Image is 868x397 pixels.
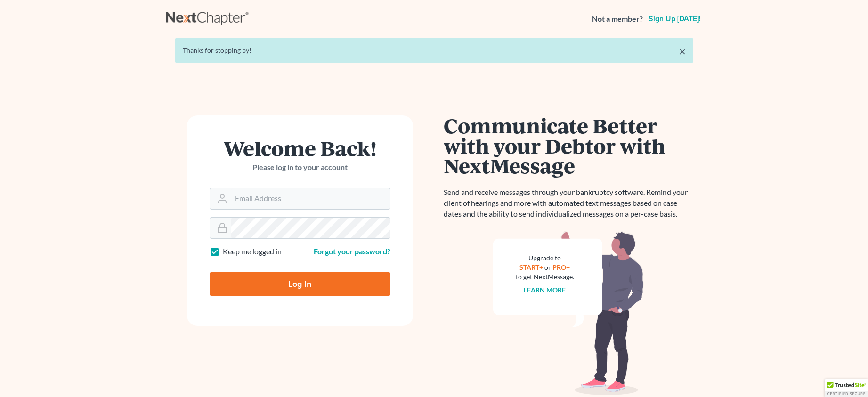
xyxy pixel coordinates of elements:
p: Please log in to your account [210,162,390,173]
strong: Not a member? [592,14,643,24]
a: Forgot your password? [314,247,390,256]
div: to get NextMessage. [516,272,574,282]
h1: Communicate Better with your Debtor with NextMessage [444,115,693,176]
a: Learn more [524,286,566,294]
input: Log In [210,272,390,296]
a: PRO+ [552,263,570,271]
h1: Welcome Back! [210,138,390,158]
a: START+ [519,263,543,271]
p: Send and receive messages through your bankruptcy software. Remind your client of hearings and mo... [444,187,693,219]
div: Thanks for stopping by! [183,46,686,55]
label: Keep me logged in [223,246,282,257]
input: Email Address [231,188,390,209]
div: TrustedSite Certified [825,379,868,397]
img: nextmessage_bg-59042aed3d76b12b5cd301f8e5b87938c9018125f34e5fa2b7a6b67550977c72.svg [493,231,644,396]
a: Sign up [DATE]! [647,15,703,23]
a: × [679,46,686,57]
div: Upgrade to [516,253,574,263]
span: or [544,263,551,271]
